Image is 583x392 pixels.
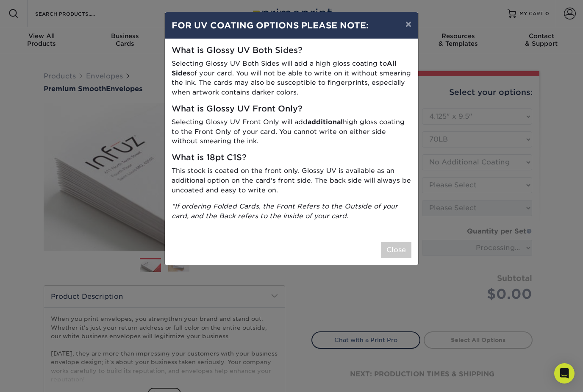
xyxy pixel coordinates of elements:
button: × [399,12,418,36]
i: *If ordering Folded Cards, the Front Refers to the Outside of your card, and the Back refers to t... [172,202,398,220]
p: Selecting Glossy UV Both Sides will add a high gloss coating to of your card. You will not be abl... [172,59,411,97]
div: Open Intercom Messenger [554,363,575,384]
strong: additional [308,118,343,126]
strong: All Sides [172,59,397,77]
h5: What is Glossy UV Front Only? [172,104,411,114]
p: Selecting Glossy UV Front Only will add high gloss coating to the Front Only of your card. You ca... [172,117,411,146]
button: Close [381,242,411,258]
h5: What is Glossy UV Both Sides? [172,46,411,56]
h5: What is 18pt C1S? [172,153,411,163]
h4: FOR UV COATING OPTIONS PLEASE NOTE: [172,19,411,32]
p: This stock is coated on the front only. Glossy UV is available as an additional option on the car... [172,166,411,195]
